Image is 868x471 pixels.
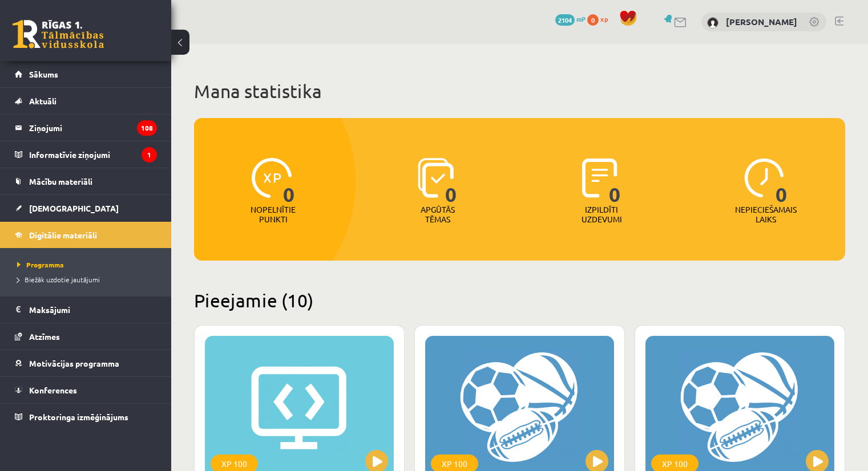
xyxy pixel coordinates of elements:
[17,260,64,269] span: Programma
[283,158,295,205] span: 0
[15,297,157,323] a: Maksājumi
[707,17,718,29] img: Tīna Treija
[17,275,100,284] span: Biežāk uzdotie jautājumi
[555,14,586,23] a: 2104 mP
[600,14,608,23] span: xp
[582,158,617,198] img: icon-completed-tasks-ad58ae20a441b2904462921112bc710f1caf180af7a3daa7317a5a94f2d26646.svg
[744,158,784,198] img: icon-clock-7be60019b62300814b6bd22b8e044499b485619524d84068768e800edab66f18.svg
[137,120,157,136] i: 108
[17,274,160,285] a: Biežāk uzdotie jautājumi
[29,412,128,422] span: Proktoringa izmēģinājums
[15,323,157,350] a: Atzīmes
[29,141,157,168] legend: Informatīvie ziņojumi
[29,385,77,395] span: Konferences
[15,141,157,168] a: Informatīvie ziņojumi1
[726,16,797,27] a: [PERSON_NAME]
[776,158,788,205] span: 0
[15,350,157,376] a: Motivācijas programma
[15,195,157,221] a: [DEMOGRAPHIC_DATA]
[15,377,157,403] a: Konferences
[29,358,119,368] span: Motivācijas programma
[445,158,457,205] span: 0
[251,205,296,224] p: Nopelnītie punkti
[194,289,845,311] h2: Pieejamie (10)
[13,20,104,48] a: Rīgas 1. Tālmācības vidusskola
[29,297,157,323] legend: Maksājumi
[15,115,157,141] a: Ziņojumi108
[142,147,157,163] i: 1
[194,80,845,103] h1: Mana statistika
[576,14,586,23] span: mP
[29,331,60,342] span: Atzīmes
[29,203,119,213] span: [DEMOGRAPHIC_DATA]
[415,205,460,224] p: Apgūtās tēmas
[15,222,157,248] a: Digitālie materiāli
[29,115,157,141] legend: Ziņojumi
[29,69,58,79] span: Sākums
[587,14,613,23] a: 0 xp
[555,14,575,26] span: 2104
[15,88,157,114] a: Aktuāli
[735,205,797,224] p: Nepieciešamais laiks
[587,14,599,26] span: 0
[29,96,56,106] span: Aktuāli
[15,168,157,194] a: Mācību materiāli
[15,404,157,430] a: Proktoringa izmēģinājums
[418,158,454,198] img: icon-learned-topics-4a711ccc23c960034f471b6e78daf4a3bad4a20eaf4de84257b87e66633f6470.svg
[579,205,624,224] p: Izpildīti uzdevumi
[17,259,160,270] a: Programma
[29,230,97,240] span: Digitālie materiāli
[29,176,92,186] span: Mācību materiāli
[15,61,157,87] a: Sākums
[609,158,621,205] span: 0
[252,158,292,198] img: icon-xp-0682a9bc20223a9ccc6f5883a126b849a74cddfe5390d2b41b4391c66f2066e7.svg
